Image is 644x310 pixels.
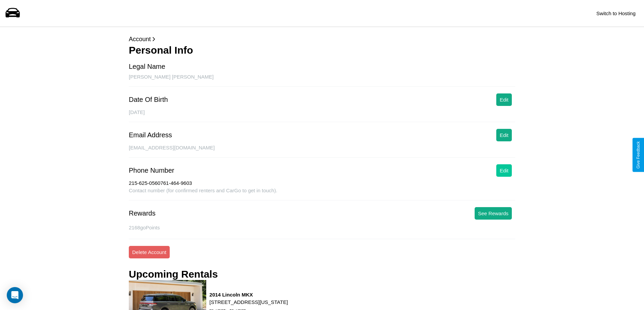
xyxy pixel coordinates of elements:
p: 2168 goPoints [129,223,515,232]
p: Account [129,34,515,45]
div: Open Intercom Messenger [7,287,23,303]
button: Edit [496,93,512,106]
div: [PERSON_NAME] [PERSON_NAME] [129,74,515,87]
button: Switch to Hosting [593,7,639,20]
div: [EMAIL_ADDRESS][DOMAIN_NAME] [129,145,515,158]
h3: 2014 Lincoln MKX [210,292,288,298]
h3: Personal Info [129,45,515,56]
div: [DATE] [129,109,515,122]
h3: Upcoming Rentals [129,269,218,280]
div: Give Feedback [636,141,641,169]
div: Phone Number [129,167,174,174]
div: Date Of Birth [129,96,168,104]
p: [STREET_ADDRESS][US_STATE] [210,298,288,307]
button: Edit [496,129,512,141]
div: 215-625-0560761-464-9603 [129,180,515,188]
button: Delete Account [129,246,170,258]
div: Legal Name [129,63,165,71]
div: Email Address [129,131,172,139]
div: Rewards [129,209,156,217]
button: Edit [496,164,512,177]
div: Contact number (for confirmed renters and CarGo to get in touch). [129,188,515,200]
button: See Rewards [475,207,512,220]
